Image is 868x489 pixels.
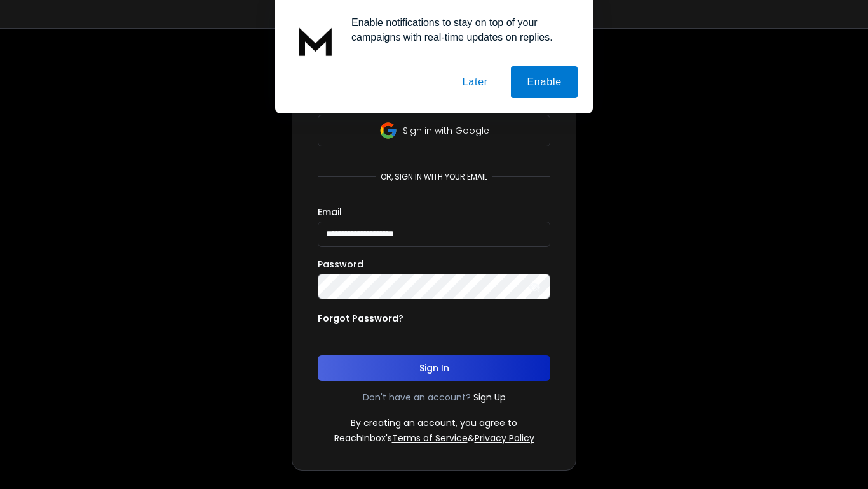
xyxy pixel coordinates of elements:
[473,391,506,404] a: Sign Up
[318,115,550,146] button: Sign in with Google
[475,432,534,444] a: Privacy Policy
[376,172,492,182] p: or, sign in with your email
[446,66,503,98] button: Later
[318,355,550,381] button: Sign In
[318,312,403,325] p: Forgot Password?
[341,15,578,45] div: Enable notifications to stay on top of your campaigns with real-time updates on replies.
[363,391,471,404] p: Don't have an account?
[511,66,578,98] button: Enable
[290,15,341,66] img: notification icon
[334,432,534,444] p: ReachInbox's &
[318,260,363,269] label: Password
[318,208,342,216] label: Email
[403,124,489,137] p: Sign in with Google
[351,416,517,429] p: By creating an account, you agree to
[392,432,468,444] a: Terms of Service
